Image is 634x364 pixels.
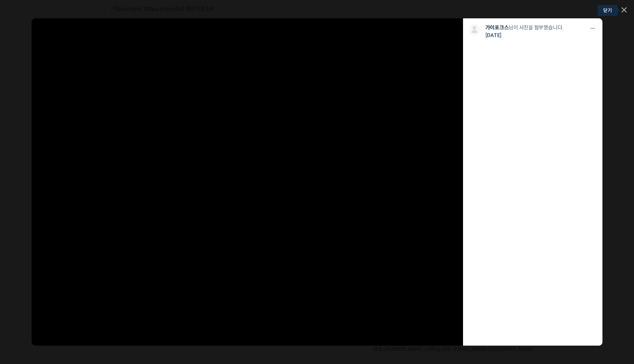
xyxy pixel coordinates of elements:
span: 홈 [23,244,28,250]
p: 님이 사진을 첨부했습니다. [485,24,584,32]
a: 가이포크스 [485,24,509,31]
span: 대화 [67,244,76,250]
a: 대화 [48,233,95,251]
a: [DATE] [485,32,502,39]
a: 홈 [2,233,48,251]
img: 프로필 사진 [469,24,480,36]
span: 설정 [113,244,122,250]
a: 설정 [95,233,141,251]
